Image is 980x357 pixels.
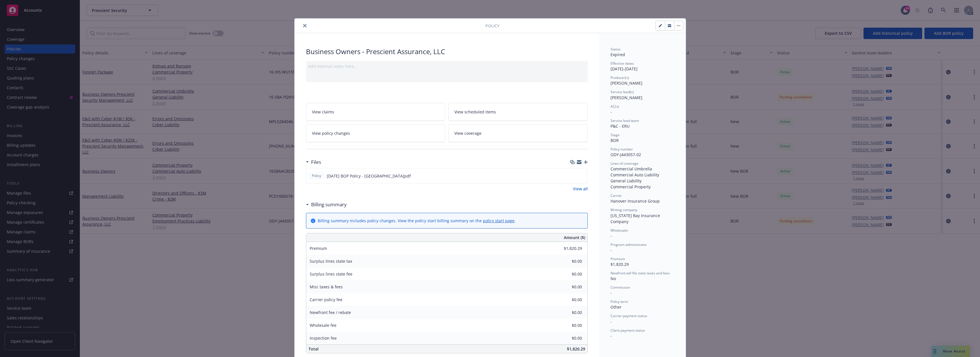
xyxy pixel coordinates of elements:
span: [DATE] BOP Policy - [GEOGRAPHIC_DATA]pdf [327,173,411,179]
span: ODY-J443057-02 [611,152,641,157]
div: Commercial Auto Liability [611,172,674,178]
span: Hanover Insurance Group [611,198,660,204]
span: Surplus lines state fee [310,271,352,277]
input: 0.00 [548,295,585,304]
span: Other [611,304,622,310]
span: - [611,109,612,115]
a: View all [573,186,588,192]
span: Expired [611,52,625,57]
span: Stage [611,132,620,137]
input: 0.00 [548,283,585,291]
h3: Files [311,158,321,166]
div: Commercial Umbrella [611,166,674,172]
button: close [301,22,308,29]
span: Surplus lines state tax [310,258,352,264]
span: Writing company [611,207,637,212]
span: Carrier policy fee [310,297,342,302]
span: Amount ($) [564,234,585,240]
span: View policy changes [312,130,350,136]
a: policy start page [483,218,514,223]
button: preview file [580,173,585,179]
input: 0.00 [548,321,585,330]
input: 0.00 [548,257,585,266]
span: Premium [611,256,625,261]
span: Service lead(s) [611,89,634,94]
span: View claims [312,109,334,115]
span: Client payment status [611,328,645,333]
input: 0.00 [548,334,585,342]
div: Billing summary [306,201,347,208]
span: Policy number [611,147,633,152]
span: Inspection fee [310,335,337,341]
span: - [611,247,612,253]
span: Misc taxes & fees [310,284,343,289]
span: [PERSON_NAME] [611,95,642,100]
a: View scheduled items [448,103,588,121]
span: - [611,290,612,295]
span: Total [309,346,318,352]
div: Files [306,158,321,166]
div: Add internal notes here... [308,63,585,69]
span: Commission [611,285,630,290]
div: General Liability [611,178,674,184]
a: View claims [306,103,445,121]
a: View policy changes [306,124,445,142]
span: - [611,333,612,338]
span: Newfront fee / rebate [310,310,351,315]
div: [DATE] - [DATE] [611,61,674,72]
input: 0.00 [548,308,585,317]
span: - [611,319,612,324]
span: Premium [310,246,327,251]
input: 0.00 [548,270,585,278]
span: [US_STATE] Bay Insurance Company [611,213,661,224]
span: Wholesale fee [310,323,336,328]
span: Policy [311,173,322,178]
input: 0.00 [548,244,585,253]
span: [PERSON_NAME] [611,80,642,86]
span: Program administrator [611,242,647,247]
a: View coverage [448,124,588,142]
span: Newfront will file state taxes and fees [611,271,670,276]
button: download file [571,173,575,179]
span: View coverage [454,130,481,136]
span: Service lead team [611,118,639,123]
span: Wholesaler [611,228,628,233]
span: $1,820.29 [611,262,629,267]
span: Effective dates [611,61,634,66]
span: View scheduled items [454,109,496,115]
span: Carrier payment status [611,313,647,318]
span: AC(s) [611,104,619,109]
div: Business Owners - Prescient Assurance, LLC [306,47,588,56]
span: Carrier [611,193,622,198]
span: BOR [611,138,619,143]
div: Commercial Property [611,184,674,190]
span: Status [611,47,620,52]
span: - [611,233,612,238]
span: Policy term [611,299,628,304]
span: No [611,276,616,281]
span: Producer(s) [611,75,629,80]
span: Policy [485,23,499,29]
span: $1,820.29 [567,346,585,352]
span: P&C - ERU [611,123,630,129]
div: Billing summary includes policy changes. View the policy start billing summary on the . [318,218,516,224]
span: Lines of coverage [611,161,638,166]
h3: Billing summary [311,201,347,208]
